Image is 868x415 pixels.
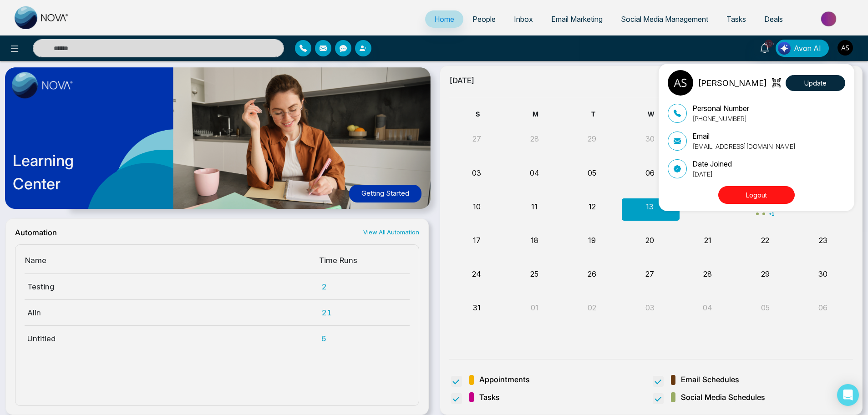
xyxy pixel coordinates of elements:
[837,384,859,406] div: Open Intercom Messenger
[692,103,749,114] p: Personal Number
[692,169,732,179] p: [DATE]
[786,75,845,91] button: Update
[692,158,732,169] p: Date Joined
[698,77,767,89] p: [PERSON_NAME]
[692,131,796,142] p: Email
[718,186,795,204] button: Logout
[692,114,749,123] p: [PHONE_NUMBER]
[692,142,796,151] p: [EMAIL_ADDRESS][DOMAIN_NAME]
